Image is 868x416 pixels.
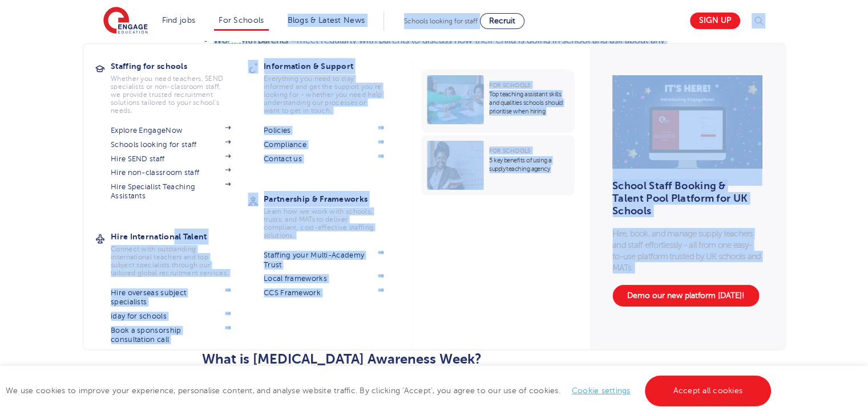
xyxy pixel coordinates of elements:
a: Partnership & FrameworksLearn how we work with schools, trusts, and MATs to deliver compliant, co... [264,191,401,239]
a: Policies [264,126,383,135]
a: Explore EngageNow [111,126,231,135]
a: Book a sponsorship consultation call [111,326,231,345]
a: Staffing for schoolsWhether you need teachers, SEND specialists or non-classroom staff, we provid... [111,58,248,115]
a: Compliance [264,140,383,149]
a: CCS Framework [264,288,383,297]
h3: Information & Support [264,58,401,74]
a: For Schools [219,16,264,25]
p: Hire, book, and manage supply teachers and staff effortlessly - all from one easy-to-use platform... [612,228,762,274]
h3: Staffing for schools [111,58,248,74]
p: Top teaching assistant skills and qualities schools should prioritise when hiring [489,90,568,116]
span: We use cookies to improve your experience, personalise content, and analyse website traffic. By c... [6,386,774,395]
a: iday for schools [111,312,231,321]
span: For Schools [489,82,530,88]
a: Contact us [264,154,383,164]
a: Recruit [480,13,524,29]
span: For Schools [489,148,530,154]
p: Whether you need teachers, SEND specialists or non-classroom staff, we provide trusted recruitmen... [111,75,231,115]
a: Find jobs [162,16,196,25]
p: 5 key benefits of using a supply teaching agency [489,156,568,173]
a: Hire overseas subject specialists [111,288,231,307]
a: For SchoolsTop teaching assistant skills and qualities schools should prioritise when hiring [421,70,577,133]
a: Hire SEND staff [111,154,231,164]
span: Recruit [489,17,515,25]
a: Cookie settings [572,386,631,395]
a: Hire Specialist Teaching Assistants [111,182,231,201]
span: Schools looking for staff [404,17,478,25]
a: Local frameworks [264,274,383,283]
a: Information & SupportEverything you need to stay informed and get the support you’re looking for ... [264,58,401,115]
img: Engage Education [103,7,148,35]
h3: Hire International Talent [111,229,248,244]
a: Accept all cookies [645,376,772,406]
a: Demo our new platform [DATE]! [612,285,759,307]
p: Learn how we work with schools, trusts, and MATs to deliver compliant, cost-effective staffing so... [264,207,383,239]
a: Hire International TalentConnect with outstanding international teachers and top subject speciali... [111,229,248,277]
a: Schools looking for staff [111,140,231,149]
p: Connect with outstanding international teachers and top subject specialists through our tailored ... [111,245,231,277]
a: Hire non-classroom staff [111,168,231,177]
a: For Schools5 key benefits of using a supply teaching agency [421,135,577,195]
h3: School Staff Booking & Talent Pool Platform for UK Schools [612,186,754,211]
a: Staffing your Multi-Academy Trust [264,251,383,270]
a: Blogs & Latest News [288,16,365,25]
h3: Partnership & Frameworks [264,191,401,207]
p: Everything you need to stay informed and get the support you’re looking for - whether you need he... [264,75,383,115]
b: What is [MEDICAL_DATA] Awareness Week? [202,351,482,367]
a: Sign up [690,13,740,29]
